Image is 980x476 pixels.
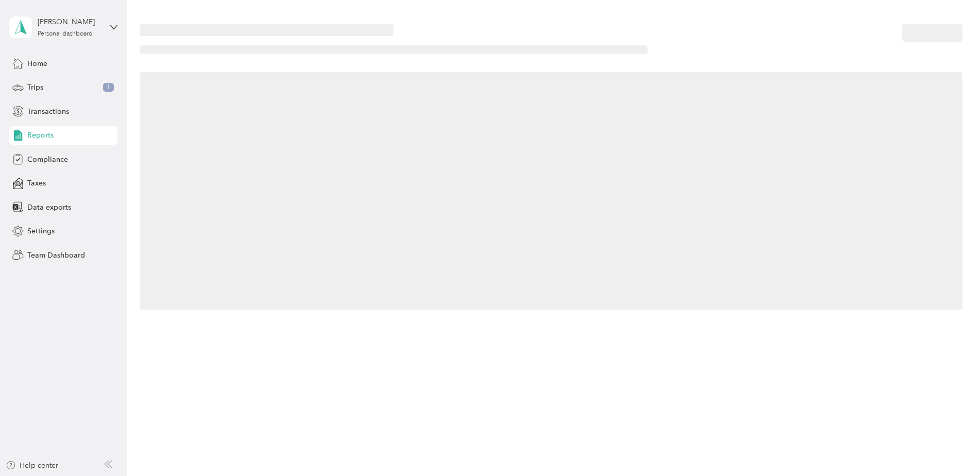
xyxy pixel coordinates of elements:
span: Reports [27,130,54,141]
span: Home [27,58,47,69]
span: Settings [27,226,55,236]
span: Taxes [27,178,46,189]
iframe: Everlance-gr Chat Button Frame [922,418,980,476]
span: Compliance [27,154,68,165]
span: Data exports [27,202,71,213]
button: Help center [6,460,58,471]
span: Transactions [27,106,69,117]
span: Trips [27,82,43,93]
div: Personal dashboard [38,31,93,37]
span: Team Dashboard [27,250,85,261]
span: 1 [103,83,114,92]
div: [PERSON_NAME] [38,16,102,27]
